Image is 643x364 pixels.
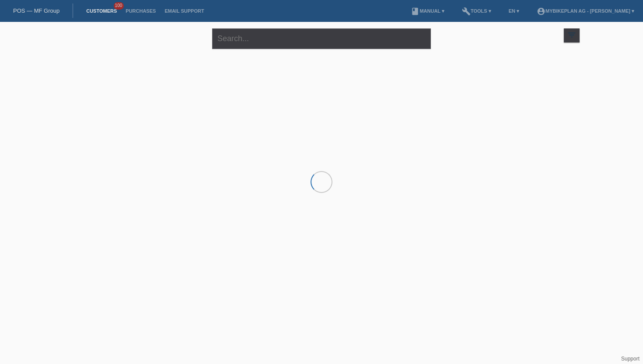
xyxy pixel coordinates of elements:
[458,8,496,14] a: buildTools ▾
[537,7,545,16] i: account_circle
[621,356,640,362] a: Support
[160,8,208,14] a: Email Support
[82,8,121,14] a: Customers
[13,7,59,14] a: POS — MF Group
[462,7,471,16] i: build
[121,8,160,14] a: Purchases
[411,7,419,16] i: book
[406,8,449,14] a: bookManual ▾
[567,30,577,40] i: filter_list
[504,8,524,14] a: EN ▾
[532,8,639,14] a: account_circleMybikeplan AG - [PERSON_NAME] ▾
[114,2,124,10] span: 100
[212,28,431,49] input: Search...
